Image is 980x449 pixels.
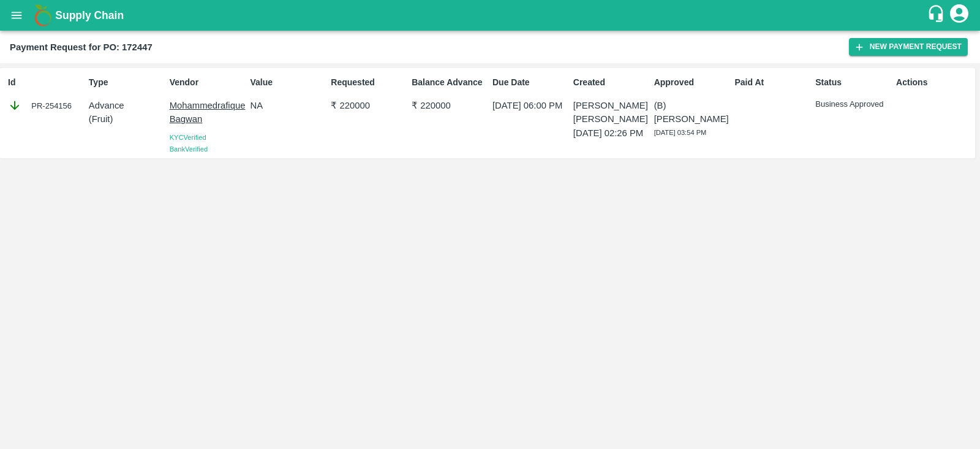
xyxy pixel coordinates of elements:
[734,76,810,89] p: Paid At
[896,76,972,89] p: Actions
[2,1,31,29] button: open drawer
[250,76,326,89] p: Value
[573,126,649,140] p: [DATE] 02:26 PM
[89,99,165,112] p: Advance
[89,76,165,89] p: Type
[654,76,730,89] p: Approved
[55,7,927,24] a: Supply Chain
[170,76,246,89] p: Vendor
[654,99,730,126] p: (B) [PERSON_NAME]
[10,42,153,52] b: Payment Request for PO: 172447
[412,99,488,112] p: ₹ 220000
[492,76,568,89] p: Due Date
[170,145,208,153] span: Bank Verified
[331,76,407,89] p: Requested
[170,134,206,141] span: KYC Verified
[948,2,970,28] div: account of current user
[170,99,246,126] p: Mohammedrafique Bagwan
[89,112,165,126] p: ( Fruit )
[31,3,55,28] img: logo
[492,99,568,112] p: [DATE] 06:00 PM
[815,99,891,110] p: Business Approved
[927,4,948,26] div: customer-support
[8,99,84,112] div: PR-254156
[412,76,488,89] p: Balance Advance
[8,76,84,89] p: Id
[55,9,124,21] b: Supply Chain
[250,99,326,112] p: NA
[573,99,649,126] p: [PERSON_NAME] [PERSON_NAME]
[654,129,707,136] span: [DATE] 03:54 PM
[815,76,891,89] p: Status
[331,99,407,112] p: ₹ 220000
[573,76,649,89] p: Created
[849,38,968,56] button: New Payment Request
